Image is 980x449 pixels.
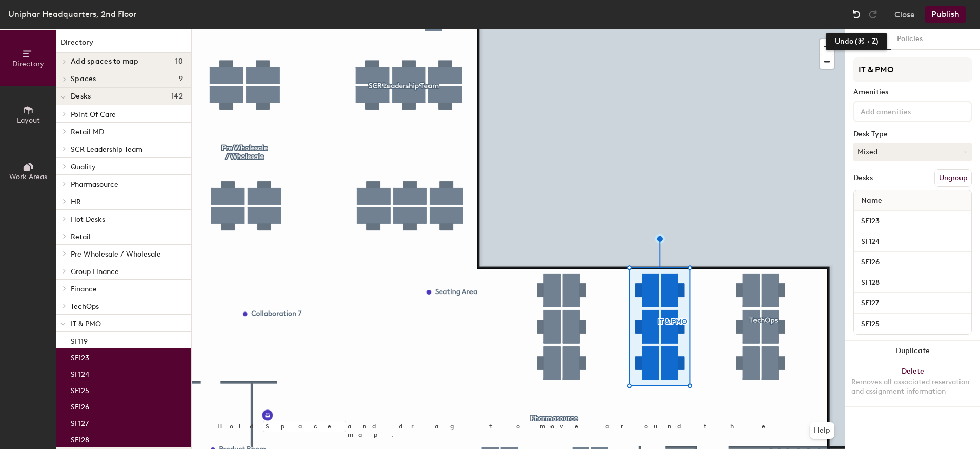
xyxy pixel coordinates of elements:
[859,105,951,117] input: Add amenities
[853,130,972,139] div: Desk Type
[71,180,118,189] span: Pharmasource
[868,9,878,19] img: Redo
[71,285,97,294] span: Finance
[71,367,89,379] p: SF124
[810,422,834,439] button: Help
[853,143,972,161] button: Mixed
[925,6,966,23] button: Publish
[856,276,969,290] input: Unnamed desk
[56,37,191,53] h1: Directory
[71,250,161,259] span: Pre Wholesale / Wholesale
[71,128,104,136] span: Retail MD
[891,29,929,50] button: Policies
[71,320,101,328] span: IT & PMO
[71,92,91,101] span: Desks
[853,88,972,96] div: Amenities
[71,302,99,311] span: TechOps
[71,163,96,171] span: Quality
[71,215,105,224] span: Hot Desks
[856,296,969,310] input: Unnamed desk
[853,174,873,182] div: Desks
[175,57,183,66] span: 10
[71,232,91,241] span: Retail
[845,341,980,361] button: Duplicate
[71,433,89,444] p: SF128
[71,57,139,66] span: Add spaces to map
[71,267,119,276] span: Group Finance
[71,400,89,412] p: SF126
[934,169,972,187] button: Ungroup
[71,350,89,362] p: SF123
[12,60,44,68] span: Directory
[9,172,47,181] span: Work Areas
[851,9,862,19] img: Undo
[856,191,887,210] span: Name
[71,110,116,119] span: Point Of Care
[856,317,969,331] input: Unnamed desk
[71,145,142,154] span: SCR Leadership Team
[71,75,96,83] span: Spaces
[845,361,980,406] button: DeleteRemoves all associated reservation and assignment information
[17,116,40,125] span: Layout
[71,198,81,206] span: HR
[8,8,136,21] div: Uniphar Headquarters, 2nd Floor
[71,383,89,395] p: SF125
[179,75,183,83] span: 9
[856,255,969,269] input: Unnamed desk
[856,214,969,228] input: Unnamed desk
[171,92,183,101] span: 142
[71,416,89,428] p: SF127
[854,29,891,50] button: Details
[894,6,915,23] button: Close
[71,334,88,346] p: SF119
[851,378,974,396] div: Removes all associated reservation and assignment information
[856,235,969,249] input: Unnamed desk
